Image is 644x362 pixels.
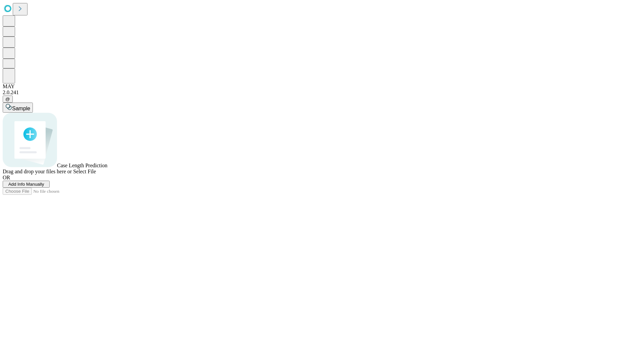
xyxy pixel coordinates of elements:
div: MAY [3,83,641,89]
div: 2.0.241 [3,89,641,96]
span: Select File [73,169,96,174]
button: Add Info Manually [3,181,50,188]
span: Sample [12,106,30,111]
button: @ [3,96,13,103]
span: @ [5,97,10,102]
span: Case Length Prediction [57,163,107,168]
span: Add Info Manually [8,182,44,187]
span: Drag and drop your files here or [3,169,72,174]
button: Sample [3,103,33,113]
span: OR [3,175,10,180]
